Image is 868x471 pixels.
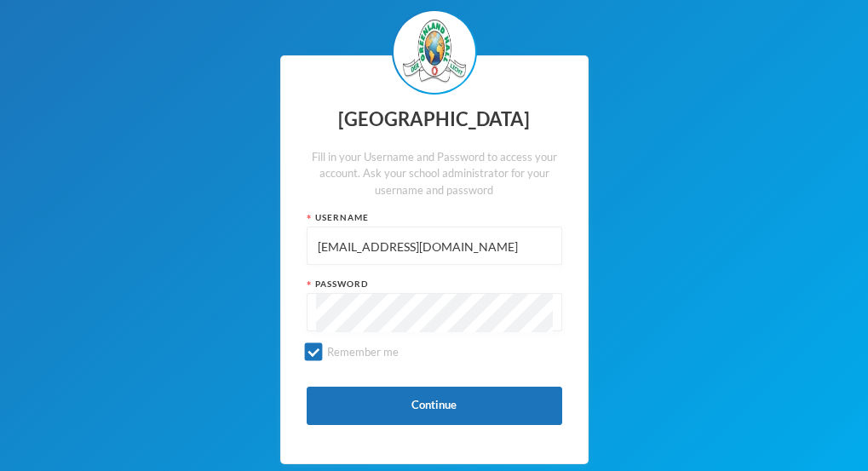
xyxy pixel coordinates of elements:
div: [GEOGRAPHIC_DATA] [307,103,562,136]
button: Continue [307,387,562,425]
div: Password [307,278,562,290]
span: Remember me [320,345,405,359]
div: Fill in your Username and Password to access your account. Ask your school administrator for your... [307,149,562,199]
div: Username [307,211,562,224]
